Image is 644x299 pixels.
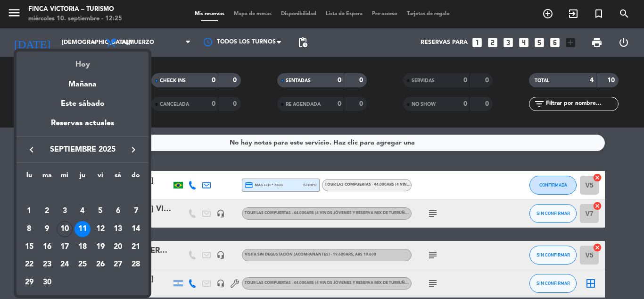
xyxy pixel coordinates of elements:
div: 28 [128,257,144,273]
div: 21 [128,239,144,255]
div: 1 [21,203,37,219]
div: 20 [110,239,126,255]
div: 27 [110,257,126,273]
div: Mañana [17,71,149,91]
td: 28 de septiembre de 2025 [127,256,145,274]
div: 17 [57,239,73,255]
div: 26 [92,257,108,273]
td: 24 de septiembre de 2025 [56,256,74,274]
td: 10 de septiembre de 2025 [56,220,74,238]
td: 3 de septiembre de 2025 [56,203,74,221]
td: SEP. [20,185,145,203]
div: Este sábado [17,91,149,117]
td: 13 de septiembre de 2025 [109,220,127,238]
th: sábado [109,170,127,185]
th: miércoles [56,170,74,185]
div: 12 [92,221,108,237]
td: 15 de septiembre de 2025 [20,238,38,256]
div: 9 [39,221,55,237]
div: 23 [39,257,55,273]
div: 3 [57,203,73,219]
td: 25 de septiembre de 2025 [74,256,91,274]
td: 17 de septiembre de 2025 [56,238,74,256]
div: 10 [57,221,73,237]
div: 15 [21,239,37,255]
div: 18 [74,239,91,255]
button: keyboard_arrow_left [23,144,40,156]
td: 11 de septiembre de 2025 [74,220,91,238]
div: 14 [128,221,144,237]
td: 2 de septiembre de 2025 [38,203,56,221]
th: martes [38,170,56,185]
td: 30 de septiembre de 2025 [38,273,56,291]
td: 7 de septiembre de 2025 [127,203,145,221]
td: 5 de septiembre de 2025 [91,203,109,221]
div: 7 [128,203,144,219]
button: keyboard_arrow_right [125,144,142,156]
div: 25 [74,257,91,273]
div: 5 [92,203,108,219]
td: 19 de septiembre de 2025 [91,238,109,256]
td: 12 de septiembre de 2025 [91,220,109,238]
div: 24 [57,257,73,273]
div: 30 [39,274,55,290]
div: 8 [21,221,37,237]
div: 13 [110,221,126,237]
td: 14 de septiembre de 2025 [127,220,145,238]
td: 20 de septiembre de 2025 [109,238,127,256]
td: 21 de septiembre de 2025 [127,238,145,256]
td: 4 de septiembre de 2025 [74,203,91,221]
td: 29 de septiembre de 2025 [20,273,38,291]
div: 29 [21,274,37,290]
th: jueves [74,170,91,185]
th: domingo [127,170,145,185]
td: 18 de septiembre de 2025 [74,238,91,256]
i: keyboard_arrow_right [128,144,139,155]
td: 16 de septiembre de 2025 [38,238,56,256]
th: viernes [91,170,109,185]
div: 2 [39,203,55,219]
div: 22 [21,257,37,273]
div: 4 [74,203,91,219]
td: 22 de septiembre de 2025 [20,256,38,274]
div: 19 [92,239,108,255]
td: 26 de septiembre de 2025 [91,256,109,274]
td: 8 de septiembre de 2025 [20,220,38,238]
td: 9 de septiembre de 2025 [38,220,56,238]
th: lunes [20,170,38,185]
i: keyboard_arrow_left [26,144,37,155]
td: 6 de septiembre de 2025 [109,203,127,221]
div: Hoy [17,51,149,71]
td: 1 de septiembre de 2025 [20,203,38,221]
div: 11 [74,221,91,237]
div: 16 [39,239,55,255]
div: 6 [110,203,126,219]
td: 23 de septiembre de 2025 [38,256,56,274]
span: septiembre 2025 [40,144,125,156]
td: 27 de septiembre de 2025 [109,256,127,274]
div: Reservas actuales [17,117,149,137]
